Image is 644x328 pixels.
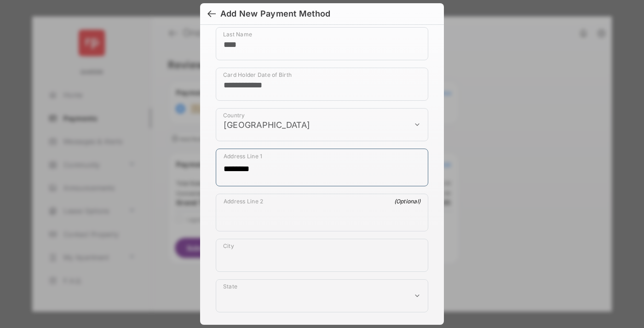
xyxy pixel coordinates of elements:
[216,108,428,141] div: payment_method_screening[postal_addresses][country]
[220,9,330,19] div: Add New Payment Method
[216,239,428,272] div: payment_method_screening[postal_addresses][locality]
[216,149,428,186] div: payment_method_screening[postal_addresses][addressLine1]
[216,194,428,231] div: payment_method_screening[postal_addresses][addressLine2]
[216,279,428,312] div: payment_method_screening[postal_addresses][administrativeArea]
